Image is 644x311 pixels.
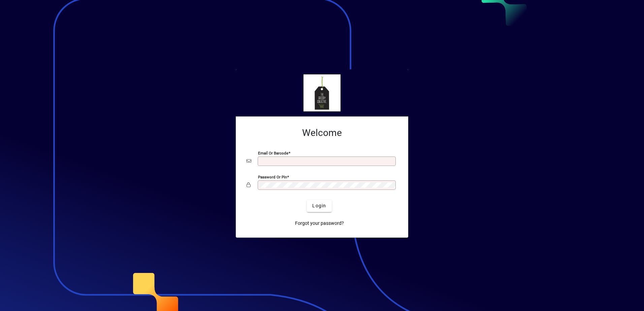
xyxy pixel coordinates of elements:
button: Login [307,200,331,212]
a: Forgot your password? [292,217,347,230]
mat-label: Email or Barcode [258,150,288,155]
mat-label: Password or Pin [258,174,287,179]
span: Login [312,202,326,209]
span: Forgot your password? [295,220,344,227]
h2: Welcome [247,127,397,139]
